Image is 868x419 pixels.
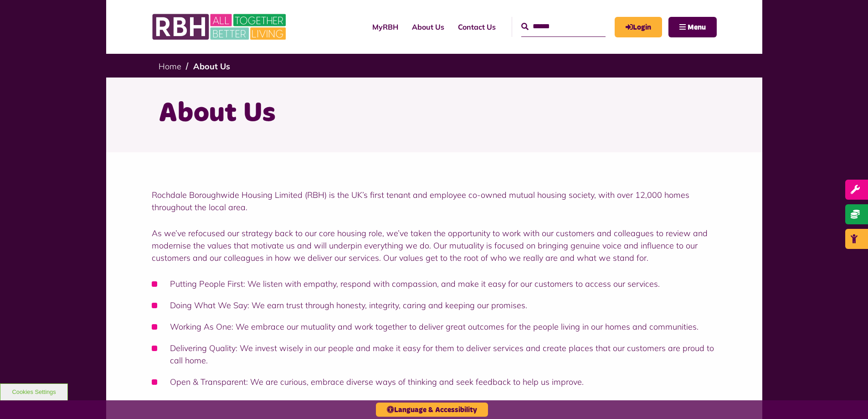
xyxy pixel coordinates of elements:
[152,321,717,333] li: Working As One: We embrace our mutuality and work together to deliver great outcomes for the peop...
[193,61,230,72] a: About Us
[668,17,717,37] button: Navigation
[152,299,717,311] li: Doing What We Say: We earn trust through honesty, integrity, caring and keeping our promises.
[365,15,405,39] a: MyRBH
[376,403,488,417] button: Language & Accessibility
[688,24,706,31] span: Menu
[159,61,181,72] a: Home
[152,278,717,290] li: Putting People First: We listen with empathy, respond with compassion, and make it easy for our c...
[615,17,662,37] a: MyRBH
[152,342,717,367] li: Delivering Quality: We invest wisely in our people and make it easy for them to deliver services ...
[152,189,717,213] p: Rochdale Boroughwide Housing Limited (RBH) is the UK’s first tenant and employee co-owned mutual ...
[451,15,503,39] a: Contact Us
[152,376,717,388] li: Open & Transparent: We are curious, embrace diverse ways of thinking and seek feedback to help us...
[152,227,717,264] p: As we’ve refocused our strategy back to our core housing role, we’ve taken the opportunity to wor...
[827,378,868,419] iframe: Netcall Web Assistant for live chat
[405,15,451,39] a: About Us
[159,96,710,131] h1: About Us
[152,9,288,45] img: RBH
